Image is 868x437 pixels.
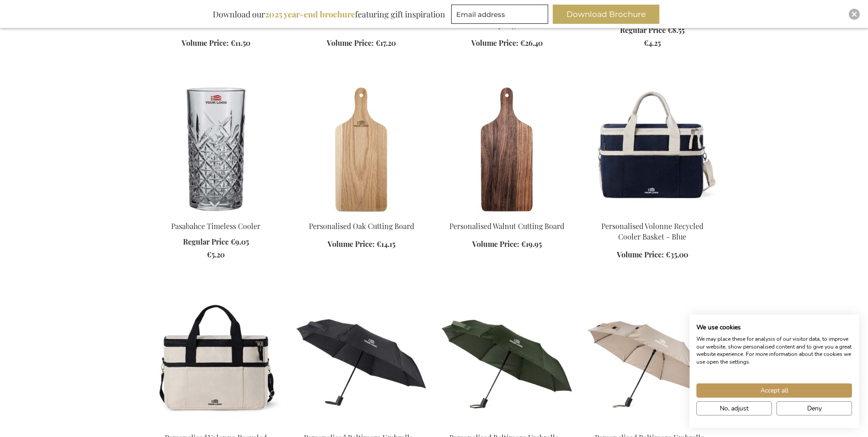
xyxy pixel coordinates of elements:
a: Volume Price: €35.00 [617,250,688,260]
a: Personalised Baltimore Umbrella - Green [442,421,572,430]
a: Volume Price: €11.50 [182,38,250,49]
form: marketing offers and promotions [451,5,551,27]
span: Volume Price: [472,239,519,249]
img: Personalised Walnut Cutting Board [442,85,572,213]
span: €14.15 [377,239,395,249]
a: Personalised Baltimore Umbrella - Black [296,421,427,430]
span: Accept all [760,386,788,395]
a: Personalised Oak Cutting Board [309,221,414,231]
img: Personalised Baltimore Umbrella - Green [442,297,572,425]
a: Personalised Volonne Recycled Cooler Basket - Blue [601,221,703,241]
span: €9.05 [231,237,249,246]
span: €17.20 [376,38,396,48]
a: Pasabahce Timeless Cooler [171,221,260,231]
button: Deny all cookies [776,401,852,415]
a: Volume Price: €19.95 [472,239,542,250]
a: Volume Price: €14.15 [328,239,395,250]
div: Close [849,9,860,20]
span: No, adjust [720,404,749,413]
a: Pasabahce Timeless Cooler [151,210,281,218]
span: €19.95 [521,239,542,249]
h2: We use cookies [696,323,852,332]
img: Personalised Volonne Recycled Cooler Basket - Blue [587,85,718,213]
b: 2025 year-end brochure [265,9,355,20]
span: €8.55 [668,25,685,35]
img: Personalised Volonne Recycled Cooler Basket - Off White [151,297,281,425]
a: Volume Price: €26.40 [471,38,543,49]
button: Accept all cookies [696,383,852,398]
button: Download Brochure [553,5,659,24]
span: Volume Price: [182,38,229,48]
span: Volume Price: [471,38,518,48]
a: Personalised Volonne Recycled Cooler Basket - Blue [587,210,718,218]
a: Personalised Walnut Cutting Board [442,210,572,218]
a: Personalised Walnut Cutting Board [449,221,564,231]
a: €5.20 [183,250,249,260]
a: Volume Price: €17.20 [327,38,396,49]
span: Volume Price: [328,239,375,249]
p: We may place these for analysis of our visitor data, to improve our website, show personalised co... [696,335,852,366]
span: Deny [807,404,822,413]
a: Personalised Baltimore Umbrella - Greige [587,421,718,430]
a: €4.25 [620,38,685,49]
a: Personalised Oak Cutting Board [296,210,427,218]
span: Regular Price [183,237,229,246]
span: Regular Price [620,25,666,35]
img: Personalised Baltimore Umbrella - Greige [587,297,718,425]
span: Volume Price: [617,250,664,259]
span: Volume Price: [327,38,374,48]
input: Email address [451,5,548,24]
span: €5.20 [207,250,225,259]
a: Personalised Volonne Recycled Cooler Basket - Off White [151,421,281,430]
span: €11.50 [231,38,250,48]
span: €35.00 [666,250,688,259]
button: Adjust cookie preferences [696,401,772,415]
img: Close [852,11,857,17]
img: Personalised Oak Cutting Board [296,85,427,213]
span: €4.25 [644,38,661,48]
span: €26.40 [520,38,543,48]
img: Personalised Baltimore Umbrella - Black [296,297,427,425]
div: Download our featuring gift inspiration [209,5,449,24]
img: Pasabahce Timeless Cooler [151,85,281,213]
